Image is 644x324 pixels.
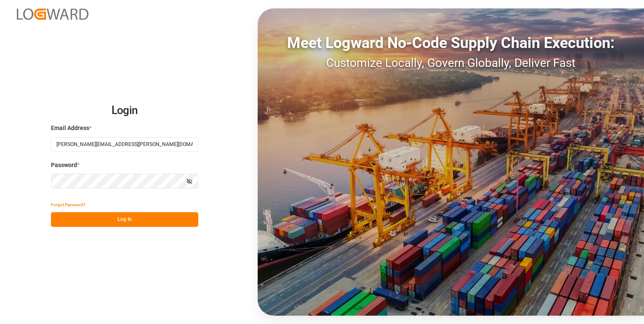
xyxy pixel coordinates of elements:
div: Meet Logward No-Code Supply Chain Execution: [258,32,644,54]
span: Email Address [51,124,89,133]
div: Customize Locally, Govern Globally, Deliver Fast [258,54,644,72]
img: Logward_new_orange.png [17,8,88,20]
input: Enter your email [51,137,198,152]
span: Password [51,161,77,170]
h2: Login [51,97,198,124]
button: Forgot Password? [51,197,85,212]
button: Log In [51,212,198,227]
